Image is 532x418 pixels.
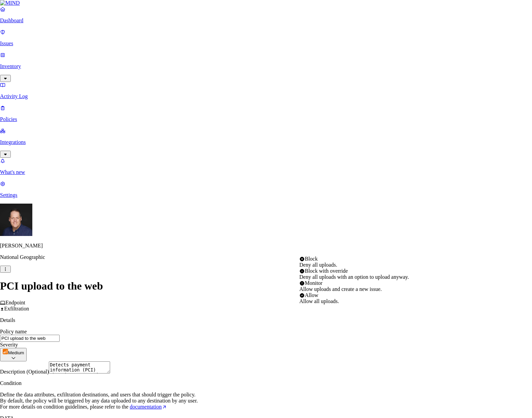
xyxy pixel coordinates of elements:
span: Block with override [305,268,348,274]
span: Allow all uploads. [299,298,339,304]
span: Allow uploads and create a new issue. [299,286,382,292]
span: Monitor [305,280,322,286]
span: Allow [305,292,318,298]
span: Block [305,256,318,262]
span: Deny all uploads with an option to upload anyway. [299,274,409,280]
span: Deny all uploads. [299,262,337,268]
